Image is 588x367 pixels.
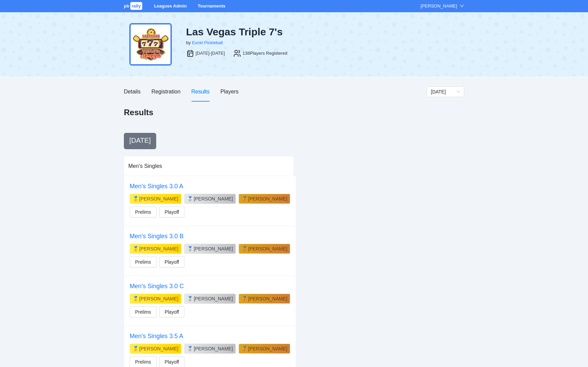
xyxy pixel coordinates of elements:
[133,195,138,202] div: 🥇
[133,245,138,252] div: 🥇
[187,195,193,202] div: 🥈
[139,295,178,302] div: [PERSON_NAME]
[187,295,193,302] div: 🥈
[151,87,180,96] div: Registration
[248,345,287,352] div: [PERSON_NAME]
[220,87,239,96] div: Players
[187,345,193,352] div: 🥈
[154,3,187,8] a: Leagues Admin
[130,233,184,240] a: Men's Singles 3.0 B
[242,295,247,302] div: 🥉
[243,50,288,57] div: 138 Players Registered
[124,3,143,8] a: pbrally
[165,208,179,216] span: Playoff
[130,283,184,290] a: Men's Singles 3.0 C
[124,3,129,8] span: pb
[194,345,233,352] div: [PERSON_NAME]
[129,23,172,66] img: tiple-sevens.png
[194,195,233,202] div: [PERSON_NAME]
[130,333,183,339] a: Men's Singles 3.5 A
[139,245,178,252] div: [PERSON_NAME]
[431,87,460,97] span: Sunday
[460,4,464,8] span: down
[139,345,178,352] div: [PERSON_NAME]
[135,358,151,366] span: Prelims
[192,40,223,45] a: Excel Pickleball
[248,245,287,252] div: [PERSON_NAME]
[187,245,193,252] div: 🥈
[196,50,225,57] div: [DATE]-[DATE]
[198,3,225,8] a: Tournaments
[165,308,179,316] span: Playoff
[133,295,138,302] div: 🥇
[139,195,178,202] div: [PERSON_NAME]
[165,258,179,266] span: Playoff
[242,195,247,202] div: 🥉
[124,87,141,96] div: Details
[165,358,179,366] span: Playoff
[194,245,233,252] div: [PERSON_NAME]
[124,107,153,118] h1: Results
[135,308,151,316] span: Prelims
[186,39,191,46] div: by
[242,345,247,352] div: 🥉
[242,245,247,252] div: 🥉
[194,295,233,302] div: [PERSON_NAME]
[191,87,209,96] div: Results
[248,295,287,302] div: [PERSON_NAME]
[130,183,183,190] a: Men's Singles 3.0 A
[130,2,142,10] span: rally
[135,258,151,266] span: Prelims
[159,257,185,267] button: Playoff
[159,307,185,317] button: Playoff
[421,3,457,10] div: [PERSON_NAME]
[159,207,185,217] button: Playoff
[135,208,151,216] span: Prelims
[130,207,157,217] button: Prelims
[248,195,287,202] div: [PERSON_NAME]
[133,345,138,352] div: 🥇
[186,26,345,38] div: Las Vegas Triple 7's
[129,137,151,144] span: [DATE]
[130,307,157,317] button: Prelims
[128,156,290,176] div: Men's Singles
[130,257,157,267] button: Prelims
